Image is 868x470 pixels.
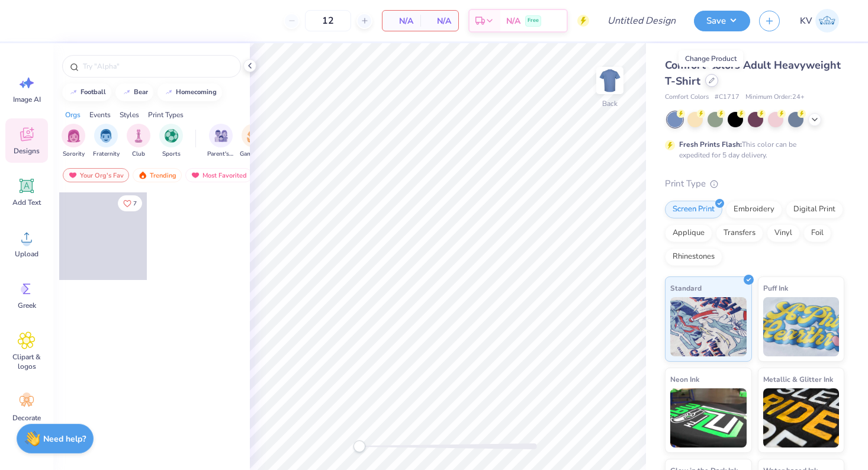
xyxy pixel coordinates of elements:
span: Metallic & Glitter Ink [763,373,833,385]
span: Neon Ink [670,373,699,385]
div: Accessibility label [353,440,365,452]
span: Comfort Colors [665,92,709,102]
div: Print Type [665,177,844,191]
div: Trending [133,168,182,182]
input: Try "Alpha" [82,60,233,72]
button: filter button [240,124,267,159]
span: Free [528,17,539,25]
div: football [81,89,106,95]
span: Sports [162,150,181,159]
img: Puff Ink [763,297,840,356]
span: N/A [427,15,451,27]
div: Orgs [65,110,81,120]
button: filter button [207,124,234,159]
span: Greek [18,301,36,310]
img: Club Image [132,129,145,143]
strong: Need help? [43,433,86,445]
img: Sorority Image [67,129,81,143]
button: homecoming [157,83,222,101]
button: filter button [62,124,85,159]
div: bear [134,89,148,95]
span: # C1717 [715,92,740,102]
img: Sports Image [165,129,178,143]
img: trending.gif [138,171,147,179]
span: Decorate [12,413,41,423]
div: filter for Game Day [240,124,267,159]
div: Styles [120,110,139,120]
img: Back [598,69,622,92]
div: filter for Club [127,124,150,159]
div: filter for Sports [159,124,183,159]
div: Events [89,110,111,120]
span: Puff Ink [763,282,788,294]
div: Embroidery [726,201,782,218]
img: trend_line.gif [122,89,131,96]
div: This color can be expedited for 5 day delivery. [679,139,825,160]
div: filter for Parent's Weekend [207,124,234,159]
span: Standard [670,282,702,294]
span: Fraternity [93,150,120,159]
a: KV [795,9,844,33]
span: N/A [390,15,413,27]
div: Most Favorited [185,168,252,182]
div: Applique [665,224,712,242]
span: Parent's Weekend [207,150,234,159]
span: Minimum Order: 24 + [745,92,805,102]
img: Fraternity Image [99,129,112,143]
div: filter for Sorority [62,124,85,159]
div: Rhinestones [665,248,722,266]
button: bear [115,83,153,101]
img: most_fav.gif [68,171,78,179]
button: Like [118,195,142,211]
span: Designs [14,146,40,156]
div: Back [602,98,618,109]
span: KV [800,14,812,28]
div: Transfers [716,224,763,242]
div: filter for Fraternity [93,124,120,159]
span: Club [132,150,145,159]
div: Your Org's Fav [63,168,129,182]
img: Standard [670,297,747,356]
div: Digital Print [786,201,843,218]
div: Vinyl [767,224,800,242]
span: Upload [15,249,38,259]
img: trend_line.gif [164,89,173,96]
img: trend_line.gif [69,89,78,96]
img: Kaylin Van Fleet [815,9,839,33]
span: Game Day [240,150,267,159]
div: homecoming [176,89,217,95]
button: football [62,83,111,101]
div: Screen Print [665,201,722,218]
button: filter button [93,124,120,159]
span: Image AI [13,95,41,104]
button: Save [694,11,750,31]
span: 7 [133,201,137,207]
img: Metallic & Glitter Ink [763,388,840,448]
div: Foil [803,224,831,242]
img: Neon Ink [670,388,747,448]
span: Comfort Colors Adult Heavyweight T-Shirt [665,58,841,88]
input: Untitled Design [598,9,685,33]
span: Clipart & logos [7,352,46,371]
img: Parent's Weekend Image [214,129,228,143]
span: N/A [506,15,520,27]
div: Print Types [148,110,184,120]
div: Change Product [679,50,743,67]
img: Game Day Image [247,129,261,143]
button: filter button [127,124,150,159]
strong: Fresh Prints Flash: [679,140,742,149]
input: – – [305,10,351,31]
img: most_fav.gif [191,171,200,179]
span: Sorority [63,150,85,159]
button: filter button [159,124,183,159]
span: Add Text [12,198,41,207]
